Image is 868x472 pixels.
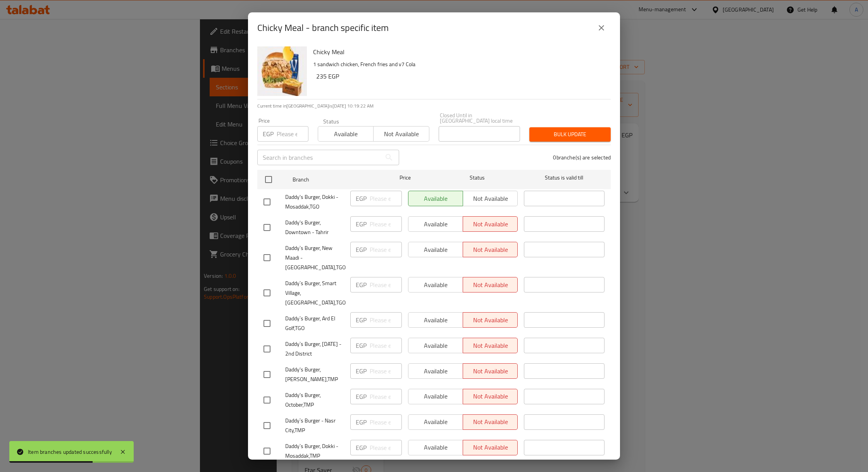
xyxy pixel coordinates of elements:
input: Please enter price [370,414,402,430]
p: Current time in [GEOGRAPHIC_DATA] is [DATE] 10:19:22 AM [257,103,611,109]
span: Price [379,173,431,183]
input: Please enter price [370,440,402,455]
p: EGP [356,341,367,350]
input: Please enter price [277,126,308,142]
span: Daddy`s Burger, New Maadi - [GEOGRAPHIC_DATA],TGO [285,243,344,272]
h6: Chicky Meal [313,46,604,57]
h2: Chicky Meal - branch specific item [257,22,389,34]
span: Daddy's Burger, October,TMP [285,390,344,410]
div: Item branches updated successfully [28,448,112,456]
p: EGP [356,366,367,376]
span: Daddy`s Burger - Nasr City,TMP [285,416,344,435]
span: Daddy`s Burger, [DATE] - 2nd District [285,339,344,359]
input: Please enter price [370,242,402,257]
span: Daddy's Burger, [PERSON_NAME],TMP [285,365,344,384]
span: Branch [293,175,373,185]
span: Not available [377,128,426,140]
span: Daddy`s Burger, Ard El Golf,TGO [285,314,344,333]
span: Daddy`s Burger, Smart Village,[GEOGRAPHIC_DATA],TGO [285,279,344,308]
p: EGP [356,443,367,452]
input: Please enter price [370,216,402,232]
span: Daddy`s Burger, Dokki - Mosaddak,TMP [285,441,344,461]
p: 0 branche(s) are selected [553,154,611,161]
button: Not available [373,126,429,142]
button: close [592,19,611,37]
input: Please enter price [370,389,402,404]
p: EGP [356,315,367,325]
span: Daddy's Burger, Downtown - Tahrir [285,218,344,237]
p: 1 sandwich chicken, French fries and v7 Cola [313,60,604,69]
p: EGP [356,392,367,401]
button: Available [318,126,374,142]
h6: 235 EGP [316,71,604,82]
p: EGP [356,194,367,203]
span: Status is valid till [524,173,604,183]
p: EGP [356,280,367,289]
input: Please enter price [370,191,402,206]
img: Chicky Meal [257,46,307,96]
span: Bulk update [536,130,604,139]
p: EGP [263,129,274,139]
input: Please enter price [370,277,402,292]
span: Daddy's Burger, Dokki - Mosaddak,TGO [285,192,344,212]
span: Available [321,128,370,140]
span: Status [437,173,518,183]
p: EGP [356,245,367,254]
input: Please enter price [370,312,402,328]
button: Bulk update [529,127,611,142]
p: EGP [356,417,367,427]
input: Please enter price [370,363,402,379]
input: Please enter price [370,338,402,353]
p: EGP [356,219,367,229]
input: Search in branches [257,150,381,165]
